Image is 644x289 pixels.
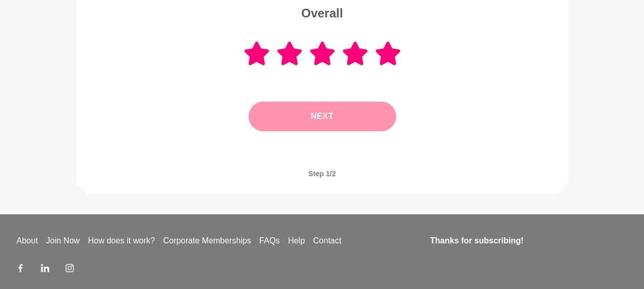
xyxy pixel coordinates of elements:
a: LinkedIn [41,263,49,276]
button: Next [248,101,396,131]
span: Step 1/2 [296,158,348,190]
h5: Overall [91,6,554,21]
h4: Thanks for subscribing! [430,235,621,247]
a: Join Now [42,235,84,247]
a: Corporate Memberships [159,235,255,247]
a: How does it work? [84,235,159,247]
a: Facebook [16,263,25,276]
a: About [12,235,42,247]
a: FAQs [255,235,284,247]
a: Contact [309,235,345,247]
a: Help [284,235,309,247]
a: Instagram [66,263,74,276]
